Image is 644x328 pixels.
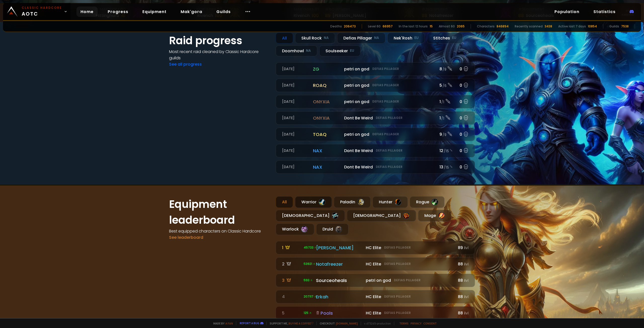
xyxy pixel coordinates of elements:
[609,24,619,29] div: Guilds
[316,277,363,284] div: Sourceoheals
[22,6,62,18] span: AOTC
[430,24,433,29] div: 15
[374,35,379,40] small: NA
[169,235,203,240] a: See leaderboard
[456,294,469,300] div: 88
[177,7,206,17] a: Mak'gora
[276,257,475,271] a: 2 53921 Notafreezer HC EliteDefias Pillager88ilvl
[295,33,335,43] div: Skull Rock
[3,3,70,20] a: Classic HardcoreAOTC
[282,261,301,267] div: 2
[384,294,411,299] small: Defias Pillager
[439,24,455,29] div: Almost 60
[347,210,416,221] div: [DEMOGRAPHIC_DATA]
[366,245,453,251] div: HC Elite
[240,321,259,325] a: Report a bug
[589,7,620,17] a: Statistics
[304,245,317,250] span: 45733
[304,311,312,315] span: 125
[456,310,469,316] div: 88
[418,210,451,221] div: Mage
[456,261,469,267] div: 88
[319,45,360,56] div: Soulseeker
[361,321,391,325] span: v. d752d5 - production
[457,24,465,29] div: 2065
[384,311,411,315] small: Defias Pillager
[427,33,463,43] div: Stitches
[477,24,495,29] div: Characters
[169,196,270,228] h1: Equipment leaderboard
[276,274,475,287] a: 3 593 Sourceoheals petri on godDefias Pillager88ilvl
[366,310,453,316] div: HC Elite
[276,128,475,141] a: [DATE]toaqpetri on godDefias Pillager9 /90
[344,24,356,29] div: 206473
[304,294,317,299] span: 207117
[282,310,301,316] div: 5
[324,35,329,40] small: NA
[276,33,293,43] div: All
[550,7,583,17] a: Population
[210,321,233,325] span: Made by
[464,278,469,283] small: ilvl
[316,261,363,267] div: Notafreezer
[316,321,358,325] span: Checkout
[387,33,425,43] div: Nek'Rosh
[282,245,301,251] div: 1
[276,111,475,125] a: [DATE]onyxiaDont Be WeirdDefias Pillager1 /10
[304,262,316,266] span: 53921
[414,35,419,40] small: EU
[169,61,202,67] a: See all progress
[295,196,332,208] div: Warrior
[588,24,597,29] div: 10854
[138,7,171,17] a: Equipment
[276,62,475,76] a: [DATE]zgpetri on godDefias Pillager8 /90
[306,48,311,53] small: NA
[464,311,469,316] small: ilvl
[289,321,313,325] a: Buy me a coffee
[304,278,313,283] span: 593
[621,24,629,29] div: 7538
[383,24,393,29] div: 66957
[276,95,475,108] a: [DATE]onyxiapetri on godDefias Pillager1 /10
[169,49,270,61] h4: Most recent raid cleaned by Classic Hardcore guilds
[456,245,469,251] div: 89
[316,293,363,300] div: Erkah
[456,277,469,284] div: 88
[330,24,342,29] div: Deaths
[373,196,408,208] div: Hunter
[497,24,509,29] div: 846894
[276,306,475,320] a: 5 125 Pools HC EliteDefias Pillager88ilvl
[334,196,371,208] div: Paladin
[558,24,586,29] div: Active last 7 days
[276,223,314,235] div: Warlock
[399,24,428,29] div: In the last 12 hours
[266,321,313,325] span: Support me,
[225,321,233,325] a: a fan
[384,245,411,250] small: Defias Pillager
[337,33,385,43] div: Defias Pillager
[276,241,475,254] a: 1 45733 [PERSON_NAME] HC EliteDefias Pillager89ilvl
[169,33,270,49] h1: Raid progress
[423,321,437,325] a: Consent
[368,24,381,29] div: Level 60
[104,7,132,17] a: Progress
[384,262,411,266] small: Defias Pillager
[276,290,475,303] a: 4 207117 Erkah HC EliteDefias Pillager88ilvl
[276,79,475,92] a: [DATE]roaqpetri on godDefias Pillager5 /60
[276,45,317,56] div: Doomhowl
[366,261,453,267] div: HC Elite
[169,228,270,234] h4: Best equipped characters on Classic Hardcore
[316,223,348,235] div: Druid
[394,278,421,283] small: Defias Pillager
[399,321,409,325] a: Terms
[366,277,453,284] div: petri on god
[316,310,363,316] div: Pools
[452,35,456,40] small: EU
[212,7,235,17] a: Guilds
[276,210,345,221] div: [DEMOGRAPHIC_DATA]
[366,294,453,300] div: HC Elite
[276,196,293,208] div: All
[336,321,358,325] a: [DOMAIN_NAME]
[22,6,62,10] small: Classic Hardcore
[316,244,363,251] div: [PERSON_NAME]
